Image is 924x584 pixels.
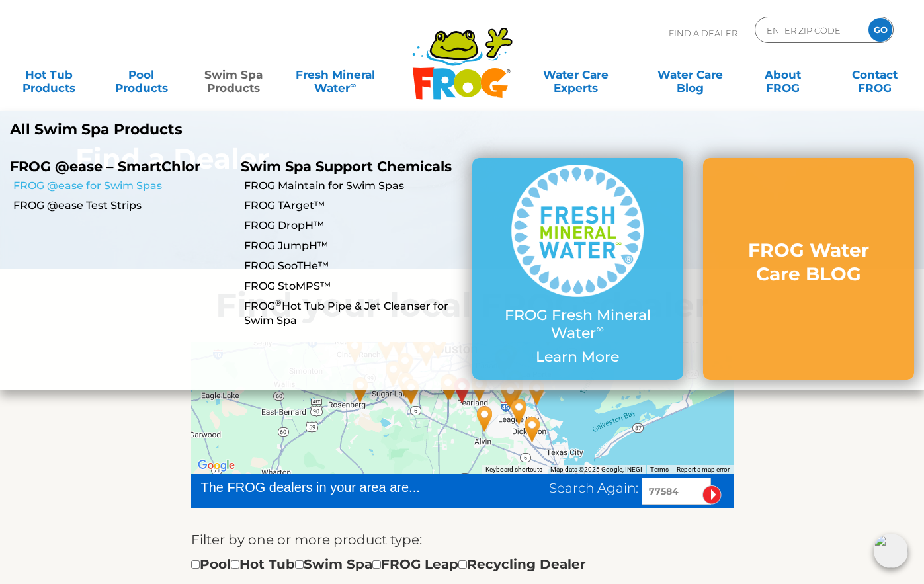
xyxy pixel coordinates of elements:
div: Leslie's Poolmart, Inc. # 944 - 20 miles away. [517,411,548,447]
p: Learn More [499,349,657,366]
input: Zip Code Form [765,21,855,40]
a: Hot TubProducts [13,62,85,88]
p: FROG @ease – SmartChlor [10,158,221,175]
a: FROG Water Care BLOG [730,238,888,300]
a: Report a map error [677,466,730,473]
a: ContactFROG [839,62,911,88]
a: FROG SooTHe™ [244,259,462,273]
a: All Swim Spa Products [10,121,452,138]
a: Water CareBlog [654,62,726,88]
div: Leslie's Poolmart, Inc. # 736 - 9 miles away. [470,401,500,437]
sup: ∞ [596,322,604,335]
a: FROG®Hot Tub Pipe & Jet Cleanser for Swim Spa [244,299,462,329]
a: Fresh MineralWater∞ [290,62,380,88]
a: FROG JumpH™ [244,239,462,253]
div: Pool Hot Tub Swim Spa FROG Leap Recycling Dealer [191,554,586,575]
label: Filter by one or more product type: [191,529,422,550]
div: PEARLAND, TX 77584 [447,372,478,408]
sup: ∞ [350,80,356,90]
div: The FROG dealers in your area are... [201,478,468,497]
a: FROG DropH™ [244,218,462,233]
span: Search Again: [549,480,638,496]
sup: ® [275,298,282,308]
a: FROG StoMPS™ [244,279,462,294]
a: FROG Maintain for Swim Spas [244,179,462,193]
div: Leslie's Poolmart Inc # 1003 - 12 miles away. [493,375,524,411]
span: Map data ©2025 Google, INEGI [550,466,642,473]
a: FROG @ease for Swim Spas [13,179,231,193]
div: Leslie's Poolmart, Inc. # 779 - 13 miles away. [396,374,427,409]
a: Swim SpaProducts [198,62,270,88]
img: Google [194,457,238,474]
a: Terms (opens in new tab) [650,466,669,473]
input: Submit [702,485,722,505]
div: Leslie's Poolmart Inc # 602 - 15 miles away. [504,394,534,429]
p: FROG Fresh Mineral Water [499,307,657,342]
a: FROG @ease Test Strips [13,198,231,213]
a: Open this area in Google Maps (opens a new window) [194,457,238,474]
div: Leslie's Poolmart, Inc. # 629 - 25 miles away. [345,372,376,407]
img: openIcon [874,534,908,568]
button: Keyboard shortcuts [485,465,542,474]
a: PoolProducts [106,62,178,88]
p: Find A Dealer [669,17,737,50]
a: FROG TArget™ [244,198,462,213]
h3: FROG Water Care BLOG [730,238,888,286]
a: Water CareExperts [517,62,634,88]
a: AboutFROG [747,62,819,88]
a: FROG Fresh Mineral Water∞ Learn More [499,165,657,372]
input: GO [868,18,892,42]
div: Leslie's Poolmart Inc # 1079 - 19 miles away. [522,374,552,410]
a: Swim Spa Support Chemicals [241,158,452,175]
div: Leslie's Poolmart Inc # 116 - 12 miles away. [495,377,526,413]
